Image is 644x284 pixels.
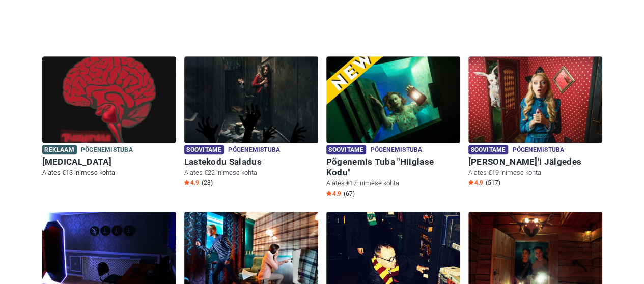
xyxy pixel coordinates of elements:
[326,190,341,198] span: 4.9
[486,179,500,187] span: (517)
[344,190,355,198] span: (67)
[42,168,176,177] p: Alates €13 inimese kohta
[468,145,509,154] span: Soovitame
[81,145,133,156] span: Põgenemistuba
[326,56,460,143] img: Põgenemis Tuba "Hiiglase Kodu"
[468,56,602,189] a: Alice'i Jälgedes Soovitame Põgenemistuba [PERSON_NAME]'i Jälgedes Alates €19 inimese kohta Star4....
[42,56,176,143] img: Paranoia
[184,145,225,154] span: Soovitame
[42,145,77,154] span: Reklaam
[468,56,602,143] img: Alice'i Jälgedes
[468,168,602,177] p: Alates €19 inimese kohta
[326,179,460,188] p: Alates €17 inimese kohta
[42,156,176,167] h6: [MEDICAL_DATA]
[184,156,318,167] h6: Lastekodu Saladus
[42,56,176,179] a: Paranoia Reklaam Põgenemistuba [MEDICAL_DATA] Alates €13 inimese kohta
[326,145,367,154] span: Soovitame
[184,168,318,177] p: Alates €22 inimese kohta
[468,179,483,187] span: 4.9
[326,156,460,178] h6: Põgenemis Tuba "Hiiglase Kodu"
[228,145,280,156] span: Põgenemistuba
[326,191,331,196] img: Star
[184,56,318,143] img: Lastekodu Saladus
[370,145,422,156] span: Põgenemistuba
[468,180,473,185] img: Star
[184,179,199,187] span: 4.9
[202,179,213,187] span: (28)
[512,145,564,156] span: Põgenemistuba
[184,56,318,189] a: Lastekodu Saladus Soovitame Põgenemistuba Lastekodu Saladus Alates €22 inimese kohta Star4.9 (28)
[326,56,460,200] a: Põgenemis Tuba "Hiiglase Kodu" Soovitame Põgenemistuba Põgenemis Tuba "Hiiglase Kodu" Alates €17 ...
[468,156,602,167] h6: [PERSON_NAME]'i Jälgedes
[184,180,189,185] img: Star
